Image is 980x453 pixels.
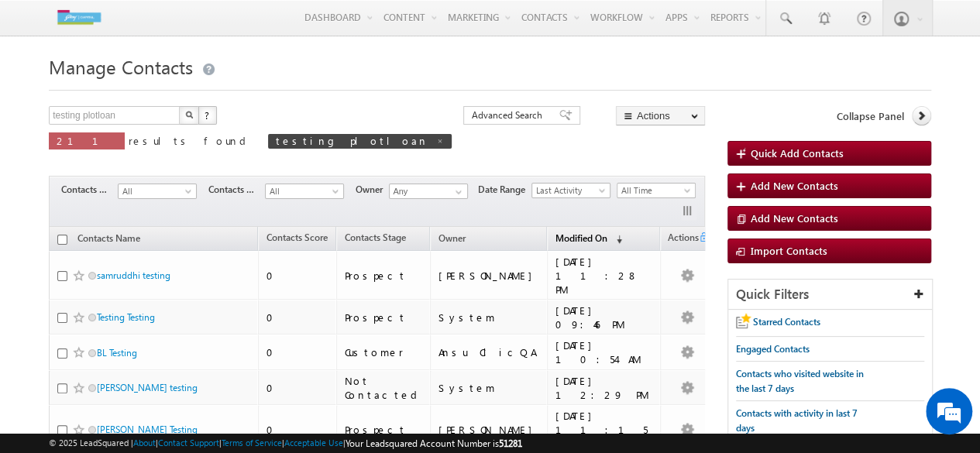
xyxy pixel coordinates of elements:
[133,438,156,448] a: About
[208,183,265,197] span: Contacts Source
[736,368,864,394] span: Contacts who visited website in the last 7 days
[337,229,414,249] a: Contacts Stage
[478,183,531,197] span: Date Range
[61,183,118,197] span: Contacts Stage
[266,311,329,324] div: 0
[49,4,109,31] img: Custom Logo
[97,269,170,281] a: samruddhi testing
[97,347,137,359] a: BL Testing
[555,409,654,451] div: [DATE] 11:15 AM
[259,229,335,249] a: Contacts Score
[499,438,522,449] span: 51281
[548,229,630,249] a: Modified On (sorted descending)
[345,269,423,283] div: Prospect
[97,382,198,393] a: [PERSON_NAME] testing
[205,108,211,122] span: ?
[266,184,339,198] span: All
[616,106,705,125] button: Actions
[617,183,696,198] a: All Time
[751,244,827,257] span: Import Contacts
[438,311,540,324] div: System
[222,438,282,448] a: Terms of Service
[345,232,406,243] span: Contacts Stage
[751,179,838,192] span: Add New Contacts
[728,280,932,310] div: Quick Filters
[97,424,198,435] a: [PERSON_NAME] Testing
[447,184,466,200] a: Show All Items
[555,374,654,402] div: [DATE] 12:29 PM
[438,423,540,437] div: [PERSON_NAME]
[49,436,522,451] span: © 2025 LeadSquared | | | | |
[531,183,610,198] a: Last Activity
[49,54,193,79] span: Manage Contacts
[276,134,428,147] span: testing plotloan
[266,232,328,243] span: Contacts Score
[57,134,117,147] span: 211
[119,184,192,198] span: All
[555,304,654,331] div: [DATE] 09:46 PM
[266,423,329,437] div: 0
[837,109,904,123] span: Collapse Panel
[555,338,654,366] div: [DATE] 10:54 AM
[389,184,468,199] input: Type to Search
[266,381,329,395] div: 0
[356,183,389,197] span: Owner
[266,345,329,359] div: 0
[345,374,423,402] div: Not Contacted
[97,311,155,323] a: Testing Testing
[472,108,547,122] span: Advanced Search
[118,184,197,199] a: All
[532,184,606,197] span: Last Activity
[129,134,252,147] span: results found
[438,345,540,359] div: Ansu ClicQA
[158,438,219,448] a: Contact Support
[438,232,466,244] span: Owner
[610,233,622,245] span: (sorted descending)
[284,438,343,448] a: Acceptable Use
[555,255,654,297] div: [DATE] 11:28 PM
[751,146,844,160] span: Quick Add Contacts
[266,269,329,283] div: 0
[736,343,810,355] span: Engaged Contacts
[345,345,423,359] div: Customer
[753,316,820,328] span: Starred Contacts
[57,235,67,245] input: Check all records
[736,407,858,434] span: Contacts with activity in last 7 days
[751,211,838,225] span: Add New Contacts
[438,269,540,283] div: [PERSON_NAME]
[346,438,522,449] span: Your Leadsquared Account Number is
[185,111,193,118] img: Search
[555,232,607,244] span: Modified On
[70,230,148,250] a: Contacts Name
[265,184,344,199] a: All
[198,106,217,125] button: ?
[617,184,691,197] span: All Time
[438,381,540,395] div: System
[661,229,698,249] span: Actions
[345,311,423,324] div: Prospect
[345,423,423,437] div: Prospect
